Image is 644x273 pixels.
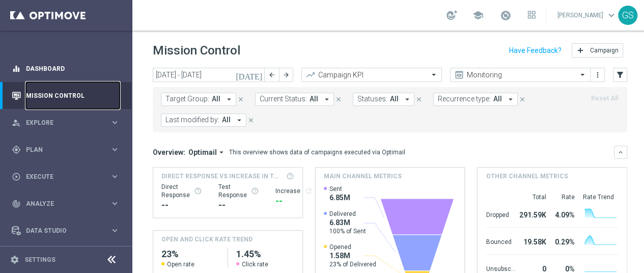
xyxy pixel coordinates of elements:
[12,226,110,235] div: Data Studio
[329,227,366,235] span: 100% of Sent
[12,118,21,127] i: person_search
[486,172,568,181] h4: Other channel metrics
[301,68,442,82] ng-select: Campaign KPI
[110,172,120,181] i: keyboard_arrow_right
[275,187,313,195] div: Increase
[222,116,231,124] span: All
[26,244,106,271] a: Optibot
[161,93,236,106] button: Target Group: All arrow_drop_down
[10,255,19,264] i: settings
[438,95,491,103] span: Recurrence type:
[12,55,120,82] div: Dashboard
[283,71,290,78] i: arrow_forward
[519,193,546,201] div: Total
[329,193,350,202] span: 6.85M
[506,95,515,104] i: arrow_drop_down
[12,82,120,109] div: Mission Control
[329,243,376,251] span: Opened
[556,8,618,23] a: [PERSON_NAME]keyboard_arrow_down
[218,199,259,211] div: --
[518,94,527,105] button: close
[24,257,55,263] a: Settings
[12,172,110,181] div: Execute
[329,251,376,260] span: 1.58M
[613,68,627,82] button: filter_alt
[11,92,120,100] button: Mission Control
[582,193,619,201] div: Rate Trend
[237,96,244,103] i: close
[614,146,627,159] button: keyboard_arrow_down
[26,201,110,207] span: Analyze
[260,95,307,103] span: Current Status:
[12,145,21,154] i: gps_fixed
[161,114,246,127] button: Last modified by: All arrow_drop_down
[26,228,110,234] span: Data Studio
[550,233,574,249] div: 0.29%
[26,120,110,126] span: Explore
[305,70,316,80] i: trending_up
[11,173,120,181] button: play_circle_outline Execute keyboard_arrow_right
[334,94,343,105] button: close
[329,185,350,193] span: Sent
[594,71,602,79] i: more_vert
[11,146,120,154] button: gps_fixed Plan keyboard_arrow_right
[26,174,110,180] span: Execute
[247,117,255,124] i: close
[153,148,185,157] h3: Overview:
[110,145,120,154] i: keyboard_arrow_right
[486,233,515,249] div: Bounced
[550,206,574,222] div: 4.09%
[493,95,502,103] span: All
[265,68,279,82] button: arrow_back
[242,260,268,268] span: Click rate
[357,95,387,103] span: Statuses:
[353,93,414,106] button: Statuses: All arrow_drop_down
[403,95,412,104] i: arrow_drop_down
[217,148,226,157] i: arrow_drop_down
[11,65,120,73] button: equalizer Dashboard
[12,145,110,154] div: Plan
[12,199,21,208] i: track_changes
[188,148,217,157] span: Optimail
[161,172,283,181] span: Direct Response VS Increase In Total Mid Shipment Dotcom Transaction Amount
[606,10,617,21] span: keyboard_arrow_down
[310,95,318,103] span: All
[161,235,253,244] h4: OPEN AND CLICK RATE TREND
[615,70,625,79] i: filter_alt
[12,172,21,181] i: play_circle_outline
[519,206,546,222] div: 291.59K
[110,199,120,208] i: keyboard_arrow_right
[167,260,194,268] span: Open rate
[590,47,619,54] span: Campaign
[11,200,120,208] div: track_changes Analyze keyboard_arrow_right
[390,95,399,103] span: All
[110,226,120,235] i: keyboard_arrow_right
[593,69,603,81] button: more_vert
[255,93,334,106] button: Current Status: All arrow_drop_down
[304,187,313,195] i: refresh
[185,148,229,157] button: Optimail arrow_drop_down
[329,210,366,218] span: Delivered
[26,55,120,82] a: Dashboard
[268,71,275,78] i: arrow_back
[235,116,244,125] i: arrow_drop_down
[335,96,342,103] i: close
[519,233,546,249] div: 19.58K
[26,147,110,153] span: Plan
[165,95,209,103] span: Target Group:
[11,227,120,235] div: Data Studio keyboard_arrow_right
[275,195,313,207] div: --
[234,68,265,83] button: [DATE]
[329,260,376,268] span: 23% of Delivered
[236,70,263,79] i: [DATE]
[161,248,219,260] h2: 23%
[550,193,574,201] div: Rate
[12,244,120,271] div: Optibot
[617,149,624,156] i: keyboard_arrow_down
[572,43,623,58] button: add Campaign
